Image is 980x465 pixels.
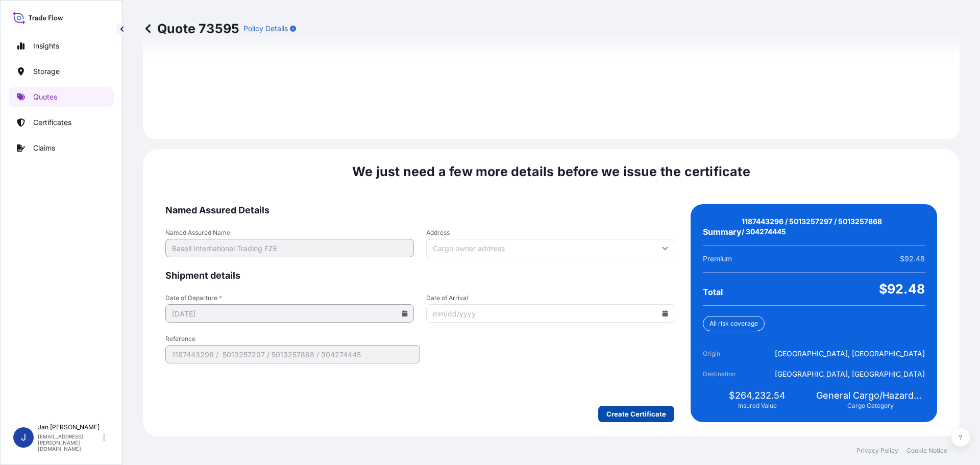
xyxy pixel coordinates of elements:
[703,316,765,331] div: All risk coverage
[9,112,114,133] a: Certificates
[165,345,420,363] input: Your internal reference
[33,143,55,153] p: Claims
[738,402,777,410] span: Insured Value
[143,20,239,37] p: Quote 73595
[775,349,925,359] span: [GEOGRAPHIC_DATA], [GEOGRAPHIC_DATA]
[742,216,925,237] span: 1187443296 / 5013257297 / 5013257868 / 304274445
[352,163,750,180] span: We just need a few more details before we issue the certificate
[165,229,414,237] span: Named Assured Name
[906,447,947,455] a: Cookie Notice
[426,229,675,237] span: Address
[165,204,674,216] span: Named Assured Details
[775,369,925,379] span: [GEOGRAPHIC_DATA], [GEOGRAPHIC_DATA]
[703,287,723,297] span: Total
[703,227,742,237] span: Summary
[165,270,674,282] span: Shipment details
[729,389,786,402] span: $264,232.54
[703,369,760,379] span: Destination
[38,433,101,452] p: [EMAIL_ADDRESS][PERSON_NAME][DOMAIN_NAME]
[879,281,925,297] span: $92.48
[33,117,71,128] p: Certificates
[703,349,760,359] span: Origin
[243,23,288,34] p: Policy Details
[9,61,114,82] a: Storage
[816,389,925,402] span: General Cargo/Hazardous Material
[9,87,114,107] a: Quotes
[900,254,925,264] span: $92.48
[426,294,675,302] span: Date of Arrival
[165,335,420,343] span: Reference
[703,254,732,264] span: Premium
[606,409,666,419] p: Create Certificate
[9,138,114,158] a: Claims
[38,423,101,431] p: Jan [PERSON_NAME]
[847,402,894,410] span: Cargo Category
[9,36,114,56] a: Insights
[21,432,26,443] span: J
[33,41,59,51] p: Insights
[426,239,675,257] input: Cargo owner address
[856,447,898,455] a: Privacy Policy
[33,92,57,102] p: Quotes
[598,406,674,422] button: Create Certificate
[165,304,414,323] input: mm/dd/yyyy
[426,304,675,323] input: mm/dd/yyyy
[165,294,414,302] span: Date of Departure
[33,66,60,77] p: Storage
